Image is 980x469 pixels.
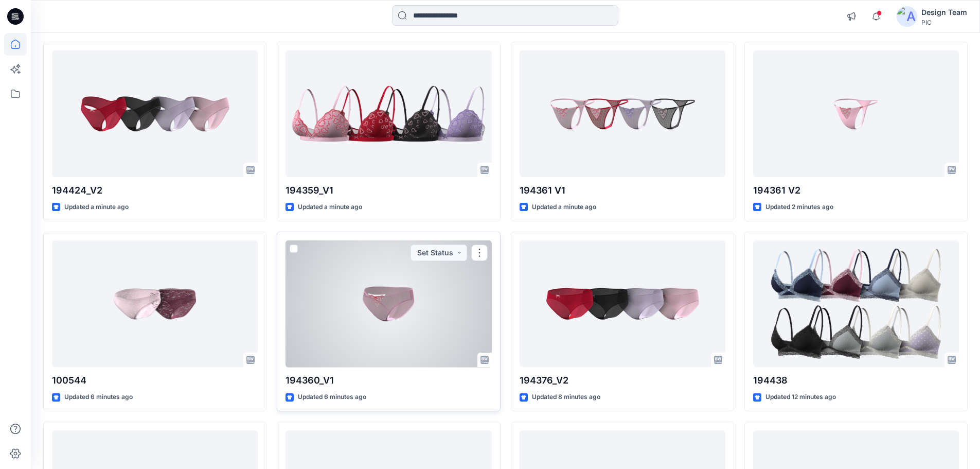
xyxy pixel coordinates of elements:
p: Updated 2 minutes ago [765,202,833,213]
p: 194360_V1 [286,373,491,388]
p: Updated 12 minutes ago [765,392,836,403]
p: 194376_V2 [520,373,725,388]
p: 194361 V2 [753,183,959,198]
div: Design Team [921,6,967,19]
img: avatar [897,6,917,27]
p: Updated a minute ago [532,202,596,213]
p: 194361 V1 [520,183,725,198]
p: Updated a minute ago [298,202,362,213]
p: Updated 6 minutes ago [64,392,133,403]
a: 194438 [753,240,959,368]
a: 194361 V1 [520,50,725,178]
p: 194359_V1 [286,183,491,198]
a: 194424_V2 [52,50,258,178]
a: 100544 [52,240,258,368]
p: 194424_V2 [52,183,258,198]
p: Updated a minute ago [64,202,129,213]
a: 194360_V1 [286,240,491,368]
p: 194438 [753,373,959,388]
div: PIC [921,19,967,26]
a: 194359_V1 [286,50,491,178]
a: 194361 V2 [753,50,959,178]
p: Updated 6 minutes ago [298,392,366,403]
p: Updated 8 minutes ago [532,392,600,403]
p: 100544 [52,373,258,388]
a: 194376_V2 [520,240,725,368]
